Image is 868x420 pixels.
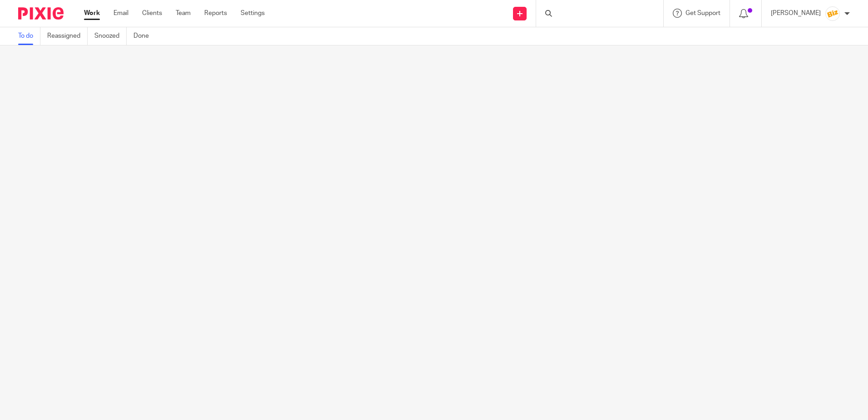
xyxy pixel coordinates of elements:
[84,9,100,18] a: Work
[113,9,128,18] a: Email
[18,27,40,45] a: To do
[176,9,191,18] a: Team
[686,10,720,16] span: Get Support
[133,27,156,45] a: Done
[241,9,265,18] a: Settings
[142,9,162,18] a: Clients
[771,9,821,18] p: [PERSON_NAME]
[94,27,127,45] a: Snoozed
[825,6,840,21] img: siteIcon.png
[204,9,227,18] a: Reports
[47,27,88,45] a: Reassigned
[18,7,64,20] img: Pixie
